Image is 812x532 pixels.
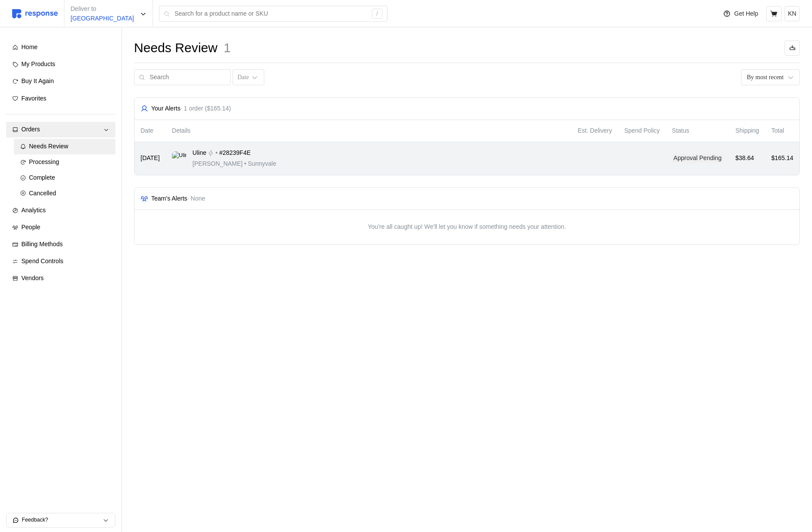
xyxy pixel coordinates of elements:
[624,126,660,136] p: Spend Policy
[180,105,231,112] span: · 1 order ($165.14)
[22,516,103,524] p: Feedback?
[372,9,382,19] div: /
[6,203,115,218] a: Analytics
[151,104,231,114] p: Your Alerts
[141,154,160,163] p: [DATE]
[172,151,186,166] img: Uline
[6,271,115,286] a: Vendors
[29,158,59,165] span: Processing
[224,40,231,57] h1: 1
[771,126,793,136] p: Total
[29,190,56,197] span: Cancelled
[785,6,800,21] button: KN
[216,148,218,158] p: •
[21,77,54,84] span: Buy It Again
[14,186,115,201] a: Cancelled
[6,91,115,107] a: Favorites
[21,207,46,214] span: Analytics
[192,159,276,169] p: [PERSON_NAME] Sunnyvale
[21,274,44,281] span: Vendors
[141,126,160,136] p: Date
[151,194,205,204] p: Team's Alerts
[21,258,64,264] span: Spend Controls
[243,160,248,167] span: •
[134,40,218,57] h1: Needs Review
[735,126,759,136] p: Shipping
[187,195,205,202] span: · None
[788,9,796,19] p: KN
[6,220,115,235] a: People
[578,126,612,136] p: Est. Delivery
[237,73,249,82] div: Date
[175,6,367,22] input: Search for a product name or SKU
[718,6,763,22] button: Get Help
[71,14,134,23] p: [GEOGRAPHIC_DATA]
[14,139,115,154] a: Needs Review
[219,148,250,158] span: #28239F4E
[71,4,134,14] p: Deliver to
[21,241,63,248] span: Billing Methods
[6,40,115,55] a: Home
[21,125,100,134] div: Orders
[21,43,37,50] span: Home
[6,237,115,252] a: Billing Methods
[6,74,115,89] a: Buy It Again
[21,60,55,67] span: My Products
[172,126,566,136] p: Details
[734,9,758,19] p: Get Help
[12,9,58,18] img: svg%3e
[14,170,115,186] a: Complete
[674,154,722,163] p: Approval Pending
[21,224,40,231] span: People
[747,73,784,82] div: By most recent
[150,70,226,85] input: Search
[192,148,206,158] span: Uline
[29,143,68,150] span: Needs Review
[7,513,115,527] button: Feedback?
[672,126,723,136] p: Status
[14,154,115,170] a: Processing
[6,254,115,269] a: Spend Controls
[771,154,793,163] p: $165.14
[29,174,55,181] span: Complete
[21,95,47,102] span: Favorites
[735,154,759,163] p: $38.64
[6,57,115,72] a: My Products
[6,122,115,137] a: Orders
